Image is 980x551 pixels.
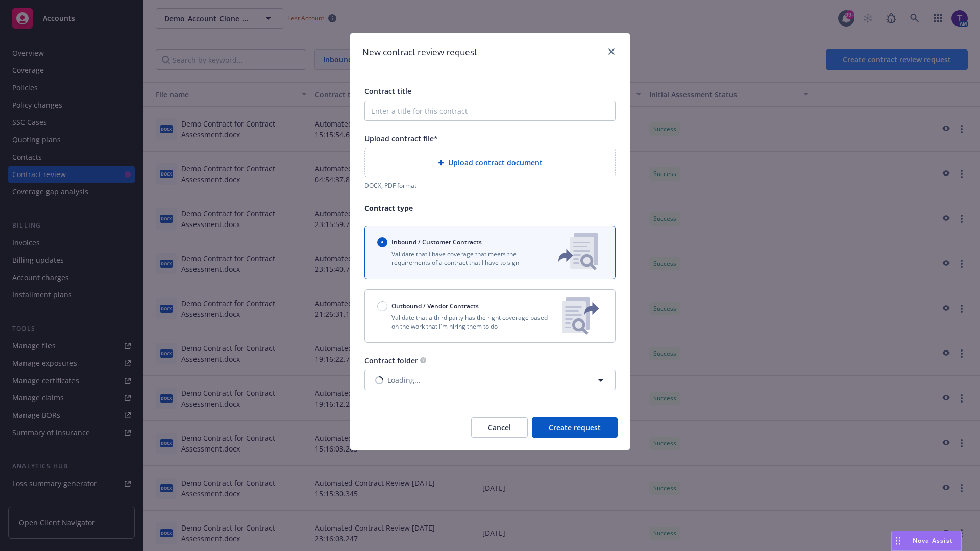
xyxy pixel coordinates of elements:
[448,157,543,168] span: Upload contract document
[362,45,477,59] h1: New contract review request
[532,417,618,438] button: Create request
[364,203,616,213] p: Contract type
[391,302,479,310] span: Outbound / Vendor Contracts
[377,237,387,247] input: Inbound / Customer Contracts
[364,148,616,177] div: Upload contract document
[391,238,482,246] span: Inbound / Customer Contracts
[364,101,616,121] input: Enter a title for this contract
[387,374,421,385] span: Loading...
[488,422,511,432] span: Cancel
[891,531,962,551] button: Nova Assist
[913,536,953,545] span: Nova Assist
[377,313,554,331] p: Validate that a third party has the right coverage based on the work that I'm hiring them to do
[377,301,387,311] input: Outbound / Vendor Contracts
[364,370,616,390] button: Loading...
[549,422,601,432] span: Create request
[605,45,618,58] a: close
[471,417,528,438] button: Cancel
[364,289,616,343] button: Outbound / Vendor ContractsValidate that a third party has the right coverage based on the work t...
[364,86,411,96] span: Contract title
[892,531,904,550] div: Drag to move
[364,134,438,143] span: Upload contract file*
[364,226,616,279] button: Inbound / Customer ContractsValidate that I have coverage that meets the requirements of a contra...
[364,356,418,365] span: Contract folder
[364,181,616,190] div: DOCX, PDF format
[377,249,542,267] p: Validate that I have coverage that meets the requirements of a contract that I have to sign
